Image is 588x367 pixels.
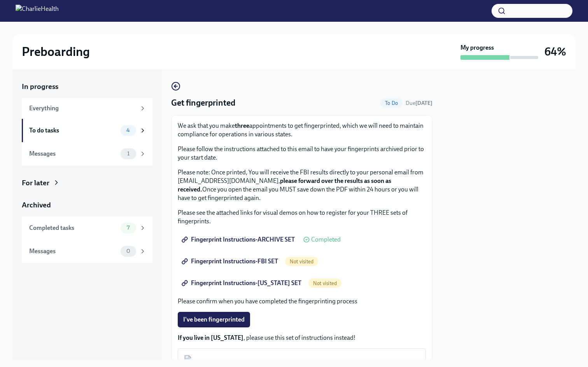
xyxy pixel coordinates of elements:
a: For later [22,178,152,188]
span: Fingerprint Instructions-FBI SET [183,257,278,265]
span: September 29th, 2025 09:00 [406,99,432,107]
span: Completed [311,237,341,243]
a: Archived [22,200,152,210]
div: Everything [29,104,136,113]
p: , please use this set of instructions instead! [178,334,426,342]
button: I've been fingerprinted [178,312,250,327]
div: Completed tasks [29,224,117,232]
h4: Get fingerprinted [171,97,235,109]
span: Due [406,100,432,106]
span: Not visited [308,280,341,286]
div: To do tasks [29,126,117,135]
h2: Preboarding [22,44,90,59]
span: I've been fingerprinted [183,316,245,324]
p: Please follow the instructions attached to this email to have your fingerprints archived prior to... [178,145,426,162]
span: Fingerprint Instructions-ARCHIVE SET [183,236,295,244]
p: Please see the attached links for visual demos on how to register for your THREE sets of fingerpr... [178,209,426,226]
h3: 64% [544,45,566,59]
a: Messages1 [22,142,152,165]
p: Please note: Once printed, You will receive the FBI results directly to your personal email from ... [178,168,426,202]
img: CharlieHealth [16,5,59,17]
span: Not visited [285,259,318,264]
span: 7 [122,225,134,231]
div: Messages [29,247,117,256]
span: 1 [122,151,134,157]
p: We ask that you make appointments to get fingerprinted, which we will need to maintain compliance... [178,122,426,139]
a: Fingerprint Instructions-ARCHIVE SET [178,232,300,247]
p: Please confirm when you have completed the fingerprinting process [178,297,426,306]
a: In progress [22,82,152,92]
span: 4 [122,127,135,133]
strong: My progress [460,43,494,52]
span: Fingerprint Instructions-[US_STATE] SET [183,279,301,287]
a: Messages0 [22,240,152,263]
strong: If you live in [US_STATE] [178,334,243,341]
a: Fingerprint Instructions-[US_STATE] SET [178,275,307,291]
a: To do tasks4 [22,119,152,142]
strong: please forward over the results as soon as received. [178,177,391,193]
a: Completed tasks7 [22,216,152,240]
strong: [DATE] [415,100,432,106]
a: Everything [22,98,152,119]
div: Messages [29,150,117,158]
span: To Do [380,100,402,106]
span: 0 [122,248,135,254]
strong: three [235,122,249,129]
div: For later [22,178,49,188]
a: Fingerprint Instructions-FBI SET [178,254,283,269]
